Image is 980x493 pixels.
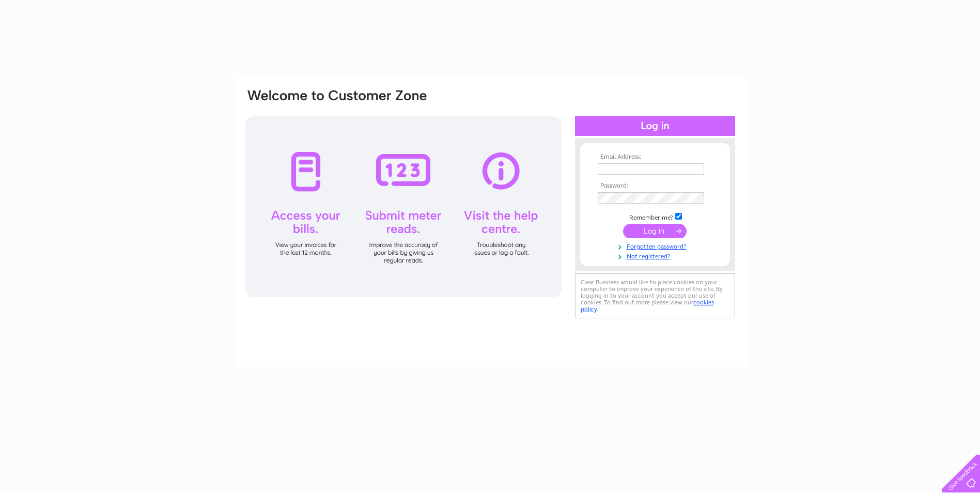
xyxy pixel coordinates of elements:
[581,299,714,313] a: cookies policy
[598,241,715,251] a: Forgotten password?
[598,251,715,260] a: Not registered?
[595,182,715,190] th: Password:
[595,211,715,222] td: Remember me?
[623,224,687,238] input: Submit
[595,153,715,161] th: Email Address:
[575,273,735,318] div: Clear Business would like to place cookies on your computer to improve your experience of the sit...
